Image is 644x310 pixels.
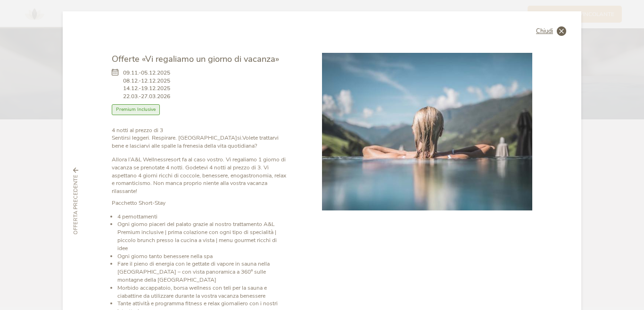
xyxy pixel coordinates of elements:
span: Premium Inclusive [112,104,160,115]
li: Ogni giorno tanto benessere nella spa [117,252,289,260]
p: Sentirsi leggeri. Respirare. [GEOGRAPHIC_DATA]si. [112,126,289,150]
p: Allora l’A&L Wellnessresort fa al caso vostro. Vi regaliamo 1 giorno di vacanza se prenotate 4 no... [112,156,289,195]
span: Offerte «Vi regaliamo un giorno di vacanza» [112,53,279,65]
strong: Volete trattarvi bene e lasciarvi alle spalle la frenesia della vita quotidiana? [112,134,279,150]
span: Offerta precedente [72,175,80,235]
li: 4 pernottamenti [117,213,289,221]
span: 09.11.-05.12.2025 08.12.-12.12.2025 14.12.-19.12.2025 22.03.-27.03.2026 [123,69,170,101]
li: Fare il pieno di energia con le gettate di vapore in sauna nella [GEOGRAPHIC_DATA] – con vista pa... [117,260,289,284]
li: Morbido accappatoio, borsa wellness con teli per la sauna e ciabattine da utilizzare durante la v... [117,284,289,300]
li: Ogni giorno piaceri del palato grazie al nostro trattamento A&L Premium inclusive | prima colazio... [117,220,289,252]
strong: 4 notti al prezzo di 3 [112,126,163,134]
span: Chiudi [536,28,553,34]
img: Offerte «Vi regaliamo un giorno di vacanza» [322,53,532,210]
strong: Pacchetto Short-Stay [112,199,165,207]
